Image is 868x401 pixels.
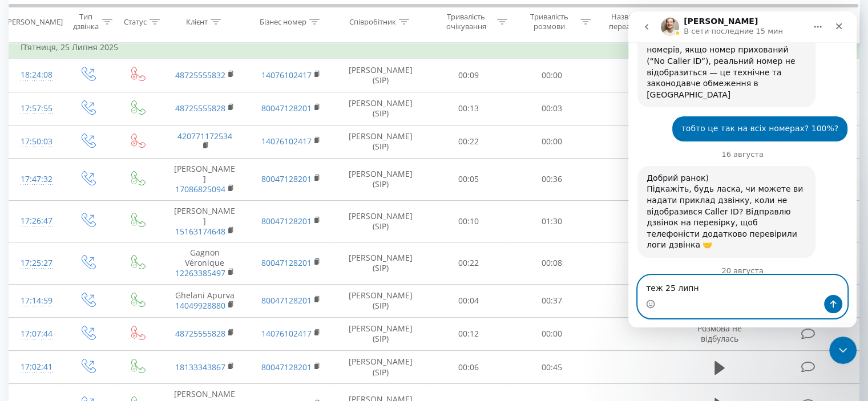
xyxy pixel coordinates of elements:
[21,168,51,191] div: 17:47:32
[162,284,248,317] td: Ghelani Apurva
[21,98,51,120] div: 17:57:55
[261,103,312,114] a: 80047128201
[261,136,312,147] a: 14076102417
[510,317,593,350] td: 00:00
[21,64,51,86] div: 18:24:08
[427,351,510,384] td: 00:06
[427,92,510,125] td: 00:13
[21,252,51,274] div: 17:25:27
[510,158,593,200] td: 00:36
[21,131,51,153] div: 17:50:03
[334,317,427,350] td: [PERSON_NAME] (SIP)
[260,17,306,26] div: Бізнес номер
[349,17,396,26] div: Співробітник
[334,284,427,317] td: [PERSON_NAME] (SIP)
[162,242,248,285] td: Gagnon Véronique
[261,70,312,80] a: 14076102417
[829,337,857,364] iframe: Intercom live chat
[162,158,248,200] td: [PERSON_NAME]
[334,158,427,200] td: [PERSON_NAME] (SIP)
[21,210,51,232] div: 17:26:47
[697,323,742,344] span: Розмова не відбулась
[124,17,147,26] div: Статус
[520,12,578,31] div: Тривалість розмови
[334,242,427,285] td: [PERSON_NAME] (SIP)
[334,351,427,384] td: [PERSON_NAME] (SIP)
[261,173,312,184] a: 80047128201
[676,9,859,46] div: Copied to clipboard!
[510,92,593,125] td: 00:03
[175,103,225,114] a: 48725555828
[21,323,51,345] div: 17:07:44
[510,284,593,317] td: 00:37
[175,268,225,278] a: 12263385497
[72,12,99,31] div: Тип дзвінка
[175,184,225,195] a: 17086825094
[9,36,859,59] td: П’ятниця, 25 Липня 2025
[175,362,225,372] a: 18133343867
[604,12,664,31] div: Назва схеми переадресації
[261,362,312,372] a: 80047128201
[177,131,232,141] a: 420771172534
[175,226,225,237] a: 15163174648
[427,59,510,92] td: 00:09
[628,11,857,327] iframe: Intercom live chat
[427,242,510,285] td: 00:22
[427,317,510,350] td: 00:12
[175,70,225,80] a: 48725555832
[334,59,427,92] td: [PERSON_NAME] (SIP)
[334,125,427,158] td: [PERSON_NAME] (SIP)
[261,328,312,339] a: 14076102417
[510,242,593,285] td: 00:08
[510,125,593,158] td: 00:00
[510,200,593,242] td: 01:30
[510,351,593,384] td: 00:45
[427,125,510,158] td: 00:22
[334,92,427,125] td: [PERSON_NAME] (SIP)
[261,295,312,306] a: 80047128201
[186,17,208,26] div: Клієнт
[175,300,225,311] a: 14049928880
[261,257,312,268] a: 80047128201
[162,200,248,242] td: [PERSON_NAME]
[21,290,51,312] div: 17:14:59
[510,59,593,92] td: 00:00
[427,284,510,317] td: 00:04
[175,328,225,339] a: 48725555828
[334,200,427,242] td: [PERSON_NAME] (SIP)
[427,200,510,242] td: 00:10
[427,158,510,200] td: 00:05
[5,17,63,26] div: [PERSON_NAME]
[261,216,312,226] a: 80047128201
[21,356,51,378] div: 17:02:41
[438,12,495,31] div: Тривалість очікування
